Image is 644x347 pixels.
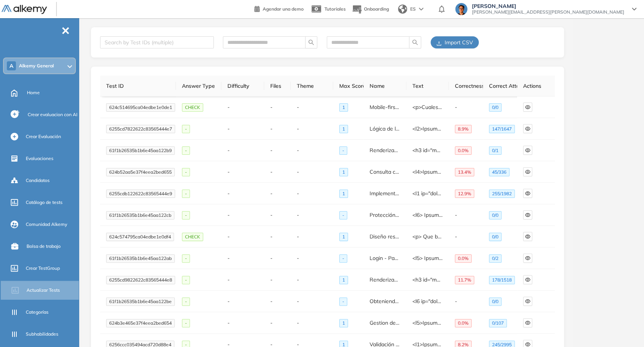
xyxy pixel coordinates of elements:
[2,5,47,14] img: Logo
[27,89,40,96] span: Home
[270,276,273,283] span: -
[339,233,348,241] span: 1
[455,276,474,284] span: 11.7 %
[297,255,299,261] span: -
[291,269,334,291] td: -
[106,211,174,219] span: 61f1b26535b1b6e45aa122cb
[364,6,389,12] span: Onboarding
[523,148,532,153] span: eye
[523,212,532,218] span: eye
[472,3,624,9] span: [PERSON_NAME]
[106,276,175,284] span: 6255cd9822622c83565444e8
[182,276,190,284] span: -
[291,291,334,312] td: -
[472,9,624,15] span: [PERSON_NAME][EMAIL_ADDRESS][PERSON_NAME][DOMAIN_NAME]
[398,5,407,14] img: world
[523,297,532,306] button: eye
[333,76,364,96] th: Max Score
[523,104,532,110] span: eye
[297,104,299,110] span: -
[182,211,190,219] span: -
[106,146,175,155] span: 61f1b26535b1b6e45aa122b9
[227,190,230,197] span: -
[431,36,479,48] button: uploadImport CSV
[270,233,273,240] span: -
[221,312,264,334] td: -
[28,111,77,118] span: Crear evaluacion con AI
[449,226,483,247] td: -
[455,190,474,198] span: 12.9 %
[221,140,264,161] td: -
[483,76,517,96] th: Correct Attempts
[297,276,299,283] span: -
[291,226,334,247] td: -
[364,226,406,247] td: Diseño responsive
[26,133,61,140] span: Crear Evaluación
[254,4,304,13] a: Agendar una demo
[182,254,190,263] span: -
[270,125,273,132] span: -
[449,76,483,96] th: Correctness %
[523,255,532,261] span: eye
[221,96,264,118] td: -
[221,204,264,226] td: -
[106,168,175,176] span: 624b52aa5e37f4eea2bed655
[305,36,317,48] button: search
[409,39,421,45] span: search
[227,104,230,110] span: -
[297,212,299,218] span: -
[409,36,421,48] button: search
[406,269,449,291] td: <h3 id="markdown-header-objetivos">Objetivos 📌</h3> <p>Tu objetivo ser&aacute; renderizar un list...
[489,125,515,133] span: 147 / 1647
[339,125,348,133] span: 1
[291,247,334,269] td: -
[364,291,406,312] td: Obteniendo listado desde API
[445,38,473,47] span: Import CSV
[523,275,532,284] button: eye
[436,40,442,47] span: upload
[106,297,175,306] span: 61f1b26535b1b6e45aa122be
[297,298,299,305] span: -
[406,76,449,96] th: Text
[176,76,221,96] th: Answer Type
[106,233,174,241] span: 624c574795ca04edbe1e0df4
[455,319,472,327] span: 0.0 %
[227,233,230,240] span: -
[297,168,299,175] span: -
[489,254,501,263] span: 0 / 2
[364,140,406,161] td: Renderizando un listado de noticias
[182,319,190,327] span: -
[523,167,532,176] button: eye
[106,319,175,327] span: 624b3e465e37f4eea2bed654
[523,234,532,239] span: eye
[455,168,474,176] span: 13.4 %
[489,233,501,241] span: 0 / 0
[523,124,532,133] button: eye
[364,312,406,334] td: Gestion de estado centralizado
[364,118,406,140] td: Lógica de login
[106,254,175,263] span: 61f1b26535b1b6e45aa122ab
[364,269,406,291] td: Renderizando un listado
[523,299,532,304] span: eye
[455,146,472,155] span: 0.0 %
[523,210,532,219] button: eye
[406,118,449,140] td: <h3>Objetivos 📌</h3> <p>Tu objetivo será elaborar el flujo posterior a la petición de login al se...
[270,190,273,197] span: -
[9,63,13,69] span: A
[339,254,347,263] span: -
[297,125,299,132] span: -
[489,103,501,112] span: 0 / 0
[364,161,406,183] td: Consulta con skeletons
[489,146,501,155] span: 0 / 1
[221,226,264,247] td: -
[489,276,515,284] span: 178 / 1518
[339,319,348,327] span: 1
[227,298,230,305] span: -
[221,269,264,291] td: -
[264,76,291,96] th: Files
[339,297,347,306] span: -
[291,312,334,334] td: -
[523,232,532,241] button: eye
[182,146,190,155] span: -
[306,39,317,45] span: search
